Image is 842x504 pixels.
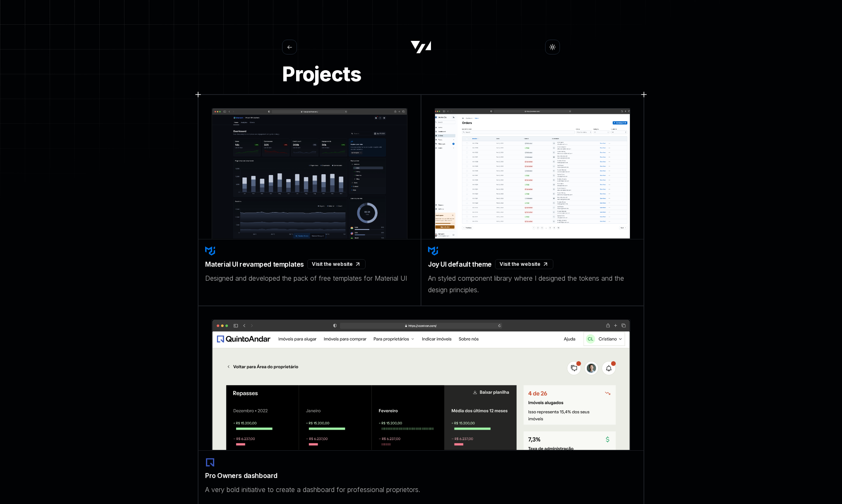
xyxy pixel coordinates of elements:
h5: Joy UI default theme [428,259,492,269]
h5: Pro Owners dashboard [205,471,277,480]
p: Designed and developed the pack of free templates for Material UI [205,272,414,284]
img: Project [212,108,407,239]
a: ProjectJoy UI default theme Visit the websiteAn styled component library where I designed the tok... [421,95,644,306]
h5: Material UI revamped templates [205,259,304,269]
img: Project [435,108,630,239]
div: Visit the website [495,259,553,269]
p: A very bold initiative to create a dashboard for professional proprietors. [205,484,637,495]
a: ProjectMaterial UI revamped templates Visit the websiteDesigned and developed the pack of free te... [198,95,421,306]
h1: Projects [282,64,560,84]
p: An styled component library where I designed the tokens and the design principles. [428,272,637,296]
div: Visit the website [307,259,366,269]
img: Project [212,319,630,450]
